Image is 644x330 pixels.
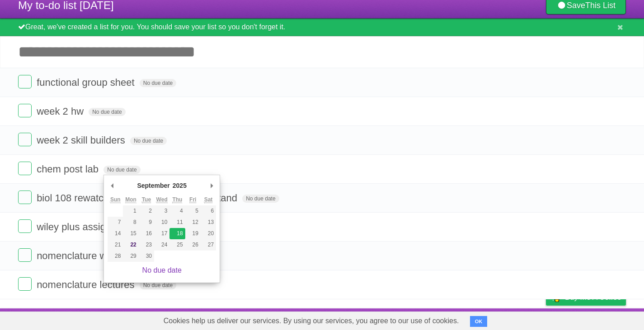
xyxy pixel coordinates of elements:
[139,251,154,262] button: 30
[139,205,154,217] button: 2
[108,179,117,192] button: Previous Month
[154,205,169,217] button: 3
[207,179,216,192] button: Next Month
[565,289,621,305] span: Buy me a coffee
[37,135,127,146] span: week 2 skill builders
[37,250,147,261] span: nomenclature worksheet
[142,266,182,274] a: No due date
[18,75,32,88] label: Done
[140,79,176,87] span: No due date
[585,1,616,10] b: This List
[185,228,201,239] button: 19
[110,196,121,203] abbr: Sunday
[123,251,138,262] button: 29
[185,217,201,228] button: 12
[201,205,216,217] button: 6
[456,311,492,328] a: Developers
[470,316,488,327] button: OK
[242,195,279,203] span: No due date
[156,196,168,203] abbr: Wednesday
[185,205,201,217] button: 5
[123,239,138,251] button: 22
[155,312,468,330] span: Cookies help us deliver our services. By using our services, you agree to our use of cookies.
[169,217,185,228] button: 11
[136,179,171,192] div: September
[201,228,216,239] button: 20
[139,239,154,251] button: 23
[18,104,32,117] label: Done
[426,311,445,328] a: About
[185,239,201,251] button: 26
[169,228,185,239] button: 18
[172,196,182,203] abbr: Thursday
[123,228,138,239] button: 15
[201,239,216,251] button: 27
[18,133,32,146] label: Done
[140,281,176,289] span: No due date
[108,228,123,239] button: 14
[189,196,196,203] abbr: Friday
[139,228,154,239] button: 16
[37,279,136,290] span: nomenclature lectures
[103,166,140,174] span: No due date
[123,205,138,217] button: 1
[142,196,151,203] abbr: Tuesday
[18,219,32,233] label: Done
[108,217,123,228] button: 7
[89,108,125,116] span: No due date
[154,239,169,251] button: 24
[108,239,123,251] button: 21
[534,311,558,328] a: Privacy
[18,248,32,262] label: Done
[569,311,626,328] a: Suggest a feature
[123,217,138,228] button: 8
[139,217,154,228] button: 9
[125,196,136,203] abbr: Monday
[108,251,123,262] button: 28
[18,191,32,204] label: Done
[201,217,216,228] button: 13
[154,217,169,228] button: 10
[18,162,32,175] label: Done
[37,77,137,88] span: functional group sheet
[171,179,188,192] div: 2025
[37,221,144,232] span: wiley plus assignment 2
[169,205,185,217] button: 4
[503,311,523,328] a: Terms
[18,277,32,291] label: Done
[204,196,213,203] abbr: Saturday
[154,228,169,239] button: 17
[169,239,185,251] button: 25
[37,192,240,204] span: biol 108 rewatch week 2 lectures--understand
[37,106,86,117] span: week 2 hw
[130,137,167,145] span: No due date
[37,163,101,175] span: chem post lab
